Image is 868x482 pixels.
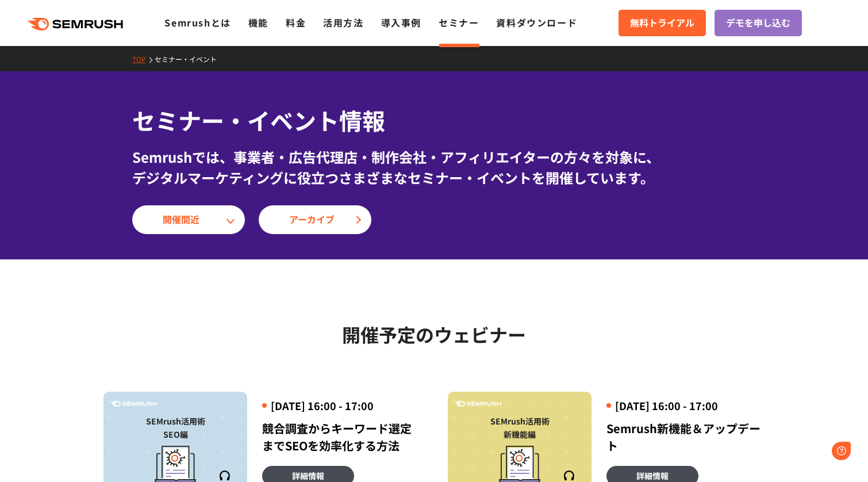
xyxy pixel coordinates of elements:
[132,205,245,234] a: 開催間近
[155,54,225,64] a: セミナー・イベント
[262,420,420,454] div: 競合調査からキーワード選定までSEOを効率化する方法
[766,437,855,469] iframe: Help widget launcher
[619,10,706,36] a: 無料トライアル
[381,16,421,29] a: 導入事例
[103,320,765,349] h2: 開催予定のウェビナー
[454,415,586,441] div: SEMrush活用術 新機能編
[606,399,765,413] div: [DATE] 16:00 - 17:00
[496,16,577,29] a: 資料ダウンロード
[132,104,736,137] h1: セミナー・イベント情報
[323,16,363,29] a: 活用方法
[292,469,324,482] span: 詳細情報
[262,399,420,413] div: [DATE] 16:00 - 17:00
[606,420,765,454] div: Semrush新機能＆アップデート
[726,16,790,30] span: デモを申し込む
[630,16,694,30] span: 無料トライアル
[132,54,155,64] a: TOP
[289,212,341,227] span: アーカイブ
[110,401,157,407] img: Semrush
[259,205,371,234] a: アーカイブ
[248,16,268,29] a: 機能
[286,16,306,29] a: 料金
[636,469,669,482] span: 詳細情報
[715,10,802,36] a: デモを申し込む
[455,401,501,407] img: Semrush
[164,16,231,29] a: Semrushとは
[109,415,241,441] div: SEMrush活用術 SEO編
[163,212,214,227] span: 開催間近
[439,16,479,29] a: セミナー
[132,147,736,188] div: Semrushでは、事業者・広告代理店・制作会社・アフィリエイターの方々を対象に、 デジタルマーケティングに役立つさまざまなセミナー・イベントを開催しています。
